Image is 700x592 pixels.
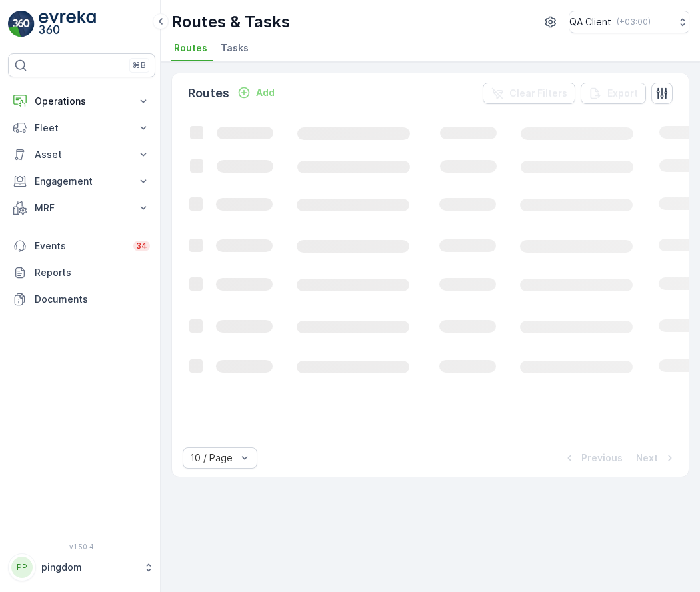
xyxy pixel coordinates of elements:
button: Clear Filters [483,83,575,104]
p: Reports [35,266,150,279]
button: Add [232,85,280,101]
p: pingdom [41,561,137,574]
p: Routes & Tasks [171,11,290,33]
a: Reports [8,259,155,286]
p: Engagement [35,175,129,188]
button: Engagement [8,168,155,195]
a: Events34 [8,233,155,259]
a: Documents [8,286,155,313]
p: Next [636,451,658,465]
span: Routes [174,41,207,55]
p: Events [35,239,125,253]
p: Documents [35,293,150,306]
button: PPpingdom [8,553,155,581]
img: logo_light-DOdMpM7g.png [39,11,96,37]
p: ⌘B [133,60,146,71]
p: 34 [136,241,147,251]
p: Clear Filters [509,87,567,100]
button: Export [581,83,646,104]
button: Asset [8,141,155,168]
span: Tasks [221,41,249,55]
button: Previous [561,450,624,466]
p: Asset [35,148,129,161]
p: Previous [581,451,623,465]
button: QA Client(+03:00) [569,11,689,33]
span: v 1.50.4 [8,543,155,551]
p: MRF [35,201,129,215]
p: Add [256,86,275,99]
button: Operations [8,88,155,115]
p: Operations [35,95,129,108]
button: MRF [8,195,155,221]
button: Next [635,450,678,466]
p: ( +03:00 ) [617,17,651,27]
p: Export [607,87,638,100]
div: PP [11,557,33,578]
p: Fleet [35,121,129,135]
p: QA Client [569,15,611,29]
p: Routes [188,84,229,103]
img: logo [8,11,35,37]
button: Fleet [8,115,155,141]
